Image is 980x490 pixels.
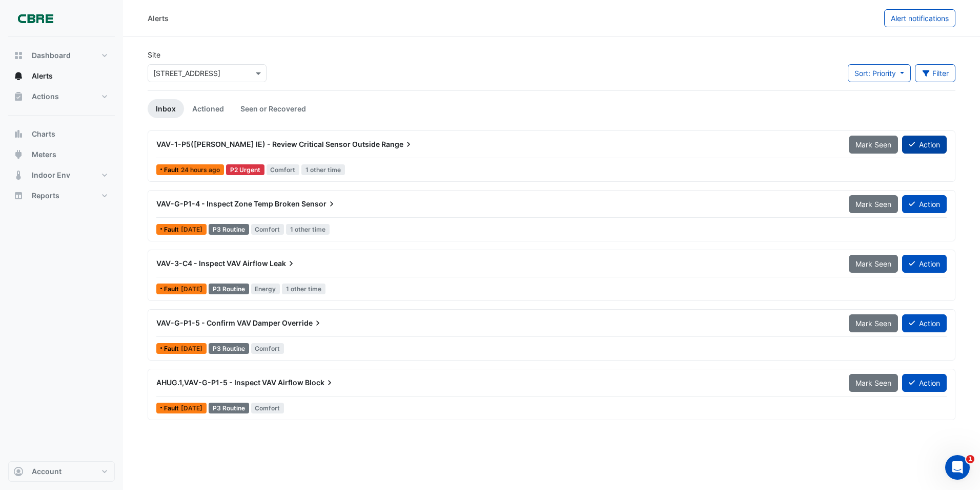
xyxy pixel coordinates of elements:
[156,378,303,387] span: AHUG.1,VAV-G-P1-5 - Inspect VAV Airflow
[854,69,896,78] span: Sort: Priority
[8,124,115,144] button: Charts
[181,404,202,412] span: Thu 17-Jul-2025 12:45 AWST
[181,345,202,352] span: Tue 22-Jul-2025 11:00 AWST
[32,50,71,61] span: Dashboard
[8,144,115,165] button: Meters
[251,224,284,235] span: Comfort
[32,191,59,201] span: Reports
[148,49,160,60] label: Site
[849,136,898,154] button: Mark Seen
[8,185,115,206] button: Reports
[301,199,337,209] span: Sensor
[270,258,296,269] span: Leak
[251,284,280,294] span: Energy
[164,405,181,411] span: Fault
[855,319,891,328] span: Mark Seen
[305,378,335,388] span: Block
[148,99,184,118] a: Inbox
[902,136,947,154] button: Action
[855,379,891,387] span: Mark Seen
[156,140,380,148] span: VAV-1-P5([PERSON_NAME] IE) - Review Critical Sensor Outside
[181,166,220,174] span: Tue 12-Aug-2025 12:30 AWST
[891,14,949,23] span: Alert notifications
[282,318,323,328] span: Override
[164,346,181,352] span: Fault
[209,224,249,235] div: P3 Routine
[8,66,115,86] button: Alerts
[902,255,947,273] button: Action
[32,71,53,81] span: Alerts
[8,461,115,482] button: Account
[251,403,284,413] span: Comfort
[848,64,911,82] button: Sort: Priority
[8,45,115,66] button: Dashboard
[164,227,181,233] span: Fault
[945,455,970,480] iframe: Intercom live chat
[13,149,24,160] app-icon: Meters
[251,343,284,354] span: Comfort
[184,99,232,118] a: Actioned
[849,195,898,213] button: Mark Seen
[13,191,24,201] app-icon: Reports
[8,86,115,107] button: Actions
[209,284,249,294] div: P3 Routine
[148,13,169,24] div: Alerts
[156,199,300,208] span: VAV-G-P1-4 - Inspect Zone Temp Broken
[849,255,898,273] button: Mark Seen
[282,284,325,294] span: 1 other time
[902,374,947,392] button: Action
[966,455,974,463] span: 1
[8,165,115,185] button: Indoor Env
[164,167,181,173] span: Fault
[13,170,24,180] app-icon: Indoor Env
[156,318,280,327] span: VAV-G-P1-5 - Confirm VAV Damper
[181,285,202,293] span: Mon 28-Jul-2025 06:15 AWST
[855,140,891,149] span: Mark Seen
[32,466,62,477] span: Account
[13,71,24,81] app-icon: Alerts
[884,9,955,27] button: Alert notifications
[902,314,947,332] button: Action
[164,286,181,292] span: Fault
[13,50,24,61] app-icon: Dashboard
[902,195,947,213] button: Action
[267,164,300,175] span: Comfort
[32,129,55,139] span: Charts
[181,225,202,233] span: Mon 28-Jul-2025 10:30 AWST
[32,149,56,160] span: Meters
[301,164,345,175] span: 1 other time
[849,374,898,392] button: Mark Seen
[12,8,58,29] img: Company Logo
[13,129,24,139] app-icon: Charts
[855,200,891,209] span: Mark Seen
[286,224,330,235] span: 1 other time
[32,170,70,180] span: Indoor Env
[226,164,264,175] div: P2 Urgent
[13,91,24,102] app-icon: Actions
[209,403,249,413] div: P3 Routine
[156,259,268,268] span: VAV-3-C4 - Inspect VAV Airflow
[915,64,956,82] button: Filter
[381,139,414,149] span: Range
[209,343,249,354] div: P3 Routine
[849,314,898,332] button: Mark Seen
[232,99,314,118] a: Seen or Recovered
[855,259,891,268] span: Mark Seen
[32,91,59,102] span: Actions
